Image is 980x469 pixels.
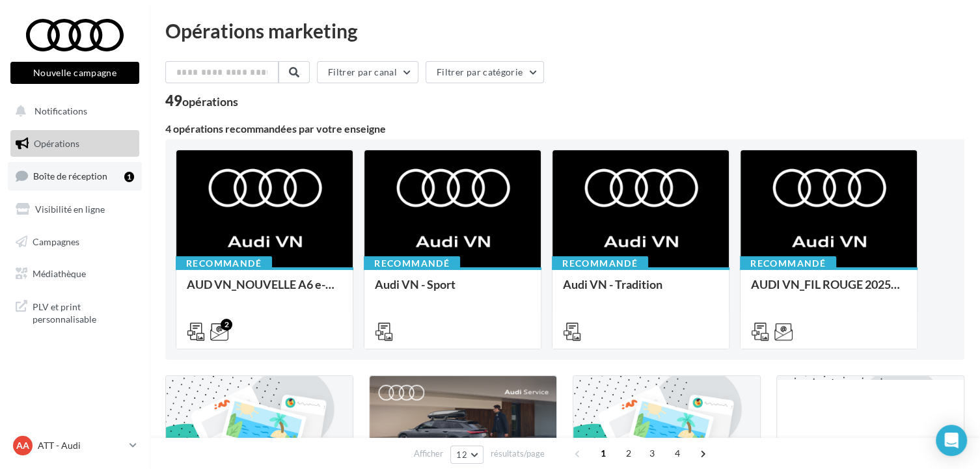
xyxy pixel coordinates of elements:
span: AA [16,439,29,452]
a: AA ATT - Audi [10,433,139,458]
div: AUD VN_NOUVELLE A6 e-tron [187,278,342,304]
span: PLV et print personnalisable [33,298,134,326]
span: 2 [618,443,639,464]
div: Recommandé [176,256,272,271]
a: Médiathèque [8,260,142,288]
span: 4 [667,443,688,464]
span: 3 [642,443,662,464]
span: Boîte de réception [33,170,107,181]
a: Opérations [8,130,142,157]
button: Filtrer par catégorie [426,61,544,83]
button: 12 [450,446,483,464]
span: résultats/page [491,448,545,460]
div: Open Intercom Messenger [936,425,967,456]
div: opérations [182,96,238,107]
div: 49 [165,94,238,108]
a: Visibilité en ligne [8,196,142,223]
button: Nouvelle campagne [10,62,139,84]
div: Recommandé [740,256,836,271]
button: Notifications [8,98,137,125]
div: Recommandé [552,256,648,271]
div: Audi VN - Tradition [563,278,718,304]
span: Afficher [414,448,443,460]
div: Recommandé [364,256,460,271]
span: 1 [593,443,614,464]
span: Opérations [34,138,79,149]
a: Campagnes [8,228,142,256]
div: 4 opérations recommandées par votre enseigne [165,124,964,134]
span: 12 [456,449,467,460]
a: Boîte de réception1 [8,162,142,190]
span: Notifications [34,105,87,116]
p: ATT - Audi [38,439,124,452]
div: 2 [221,319,232,330]
div: Audi VN - Sport [375,278,530,304]
span: Médiathèque [33,268,86,279]
a: PLV et print personnalisable [8,293,142,331]
span: Campagnes [33,235,79,247]
div: Opérations marketing [165,21,964,40]
button: Filtrer par canal [317,61,418,83]
div: AUDI VN_FIL ROUGE 2025 - A1, Q2, Q3, Q5 et Q4 e-tron [751,278,906,304]
div: 1 [124,172,134,182]
span: Visibilité en ligne [35,204,105,215]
